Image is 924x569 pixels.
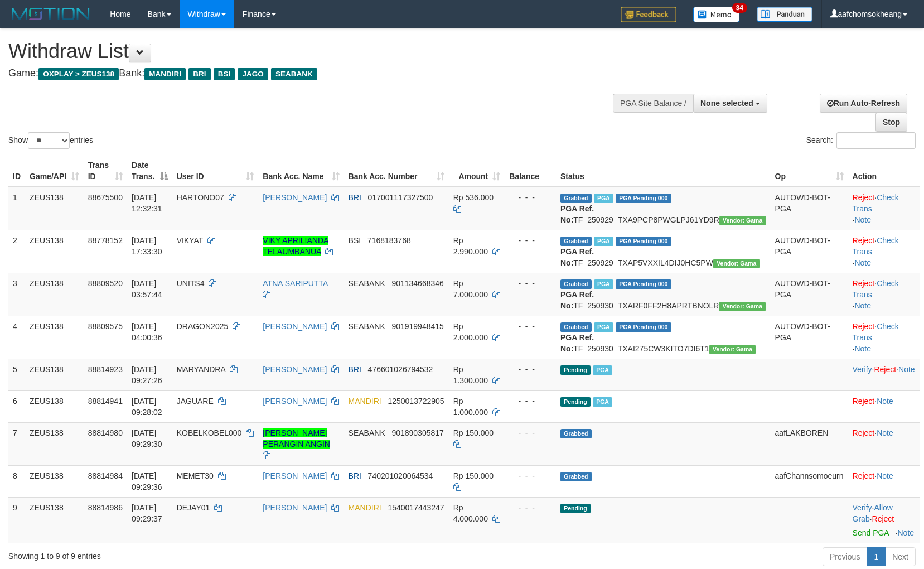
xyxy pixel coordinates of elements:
td: · · [848,273,920,316]
div: - - - [509,470,552,481]
span: Marked by aafkaynarin [594,279,613,289]
span: MANDIRI [144,68,186,80]
span: 88809575 [88,322,123,331]
span: Rp 2.990.000 [453,236,488,256]
span: Marked by aaftrukkakada [594,194,613,203]
td: ZEUS138 [25,273,84,316]
td: · · [848,230,920,273]
span: SEABANK [271,68,317,80]
a: Reject [853,236,875,245]
td: ZEUS138 [25,465,84,497]
a: Reject [872,514,894,523]
a: 1 [867,547,886,566]
span: [DATE] 12:32:31 [132,193,162,213]
span: 88778152 [88,236,123,245]
a: Reject [853,397,875,406]
span: Grabbed [560,194,592,203]
td: · · [848,316,920,359]
span: Copy 476601026794532 to clipboard [368,365,433,374]
span: BSI [214,68,235,80]
a: Run Auto-Refresh [820,94,907,113]
td: 7 [8,422,25,465]
span: Pending [560,365,591,375]
a: Note [898,365,915,374]
td: 9 [8,497,25,543]
th: Bank Acc. Number: activate to sort column ascending [344,155,449,187]
td: TF_250929_TXA9PCP8PWGLPJ61YD9R [556,187,771,230]
td: 4 [8,316,25,359]
div: - - - [509,364,552,375]
a: [PERSON_NAME] [263,193,327,202]
div: - - - [509,235,552,246]
div: - - - [509,278,552,289]
span: Marked by aafchomsokheang [593,365,612,375]
td: aafChannsomoeurn [771,465,848,497]
span: MANDIRI [349,503,381,512]
th: Game/API: activate to sort column ascending [25,155,84,187]
a: Reject [853,193,875,202]
div: - - - [509,427,552,438]
span: None selected [700,99,753,108]
span: BRI [188,68,210,80]
span: Grabbed [560,322,592,332]
span: [DATE] 09:27:26 [132,365,162,385]
th: Balance [505,155,556,187]
td: · [848,422,920,465]
th: ID [8,155,25,187]
span: [DATE] 09:28:02 [132,397,162,417]
span: PGA Pending [616,237,671,246]
td: ZEUS138 [25,359,84,390]
span: JAGO [238,68,268,80]
img: Feedback.jpg [621,7,676,22]
span: Grabbed [560,279,592,289]
td: AUTOWD-BOT-PGA [771,230,848,273]
span: DRAGON2025 [177,322,229,331]
td: ZEUS138 [25,230,84,273]
span: Pending [560,504,591,513]
span: Rp 150.000 [453,471,494,480]
span: [DATE] 03:57:44 [132,279,162,299]
span: Vendor URL: https://trx31.1velocity.biz [709,345,756,354]
a: Previous [823,547,867,566]
td: · · [848,187,920,230]
td: AUTOWD-BOT-PGA [771,316,848,359]
a: Next [885,547,916,566]
span: SEABANK [349,279,385,288]
span: VIKYAT [177,236,203,245]
a: [PERSON_NAME] [263,503,327,512]
a: Reject [853,322,875,331]
a: Note [854,215,871,224]
span: Grabbed [560,429,592,438]
b: PGA Ref. No: [560,333,594,353]
span: Rp 150.000 [453,428,494,437]
th: Bank Acc. Name: activate to sort column ascending [258,155,344,187]
a: ATNA SARIPUTTA [263,279,327,288]
a: Note [854,344,871,353]
span: OXPLAY > ZEUS138 [38,68,119,80]
a: [PERSON_NAME] PERANGIN ANGIN [263,428,330,449]
td: TF_250930_TXAI275CW3KITO7DI6T1 [556,316,771,359]
div: - - - [509,321,552,332]
span: BRI [349,365,361,374]
span: Vendor URL: https://trx31.1velocity.biz [719,302,766,311]
span: Copy 017001117327500 to clipboard [368,193,433,202]
td: 8 [8,465,25,497]
a: Note [877,471,893,480]
span: Vendor URL: https://trx31.1velocity.biz [713,259,760,268]
span: Rp 1.000.000 [453,397,488,417]
span: 88809520 [88,279,123,288]
span: BRI [349,193,361,202]
a: Verify [853,365,872,374]
span: [DATE] 04:00:36 [132,322,162,342]
th: User ID: activate to sort column ascending [172,155,259,187]
span: 88814941 [88,397,123,406]
td: ZEUS138 [25,390,84,422]
label: Search: [806,132,916,149]
span: PGA Pending [616,194,671,203]
span: MANDIRI [349,397,381,406]
th: Action [848,155,920,187]
span: SEABANK [349,322,385,331]
span: Copy 901919948415 to clipboard [391,322,443,331]
td: 5 [8,359,25,390]
span: Marked by aafchomsokheang [593,397,612,407]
